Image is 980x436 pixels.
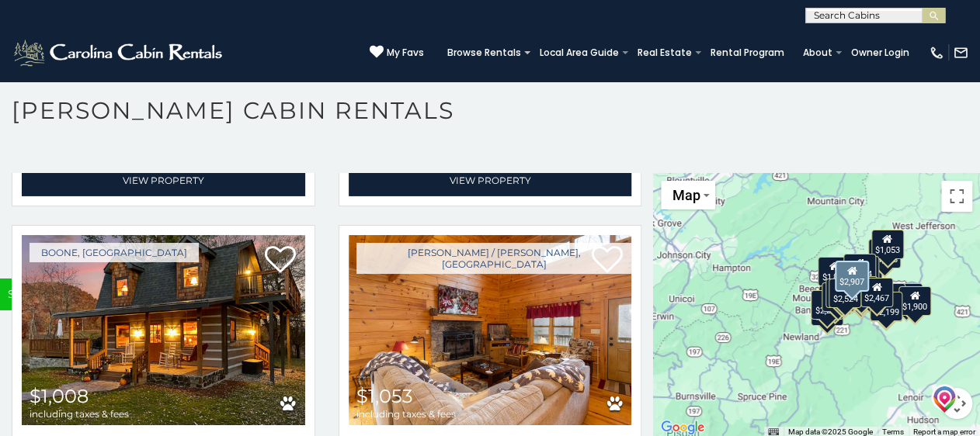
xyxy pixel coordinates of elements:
a: Browse Rentals [440,42,529,64]
div: $1,836 [818,256,850,285]
span: $1,053 [356,385,413,407]
img: mail-regular-white.png [953,45,968,61]
div: $2,467 [860,277,892,306]
span: including taxes & fees [356,409,456,419]
div: $2,907 [835,260,869,291]
a: View Property [349,164,632,196]
a: A Rustic Hideaway $1,053 including taxes & fees [349,235,632,424]
div: $2,524 [829,279,861,308]
div: $2,102 [825,279,857,308]
a: [PERSON_NAME] / [PERSON_NAME], [GEOGRAPHIC_DATA] [356,243,632,274]
a: Real Estate [630,42,700,64]
a: Report a map error [913,427,975,436]
img: phone-regular-white.png [929,45,944,61]
a: About [795,42,840,64]
a: Add to favorites [265,244,296,277]
div: $1,831 [890,282,923,312]
a: Rental Program [703,42,792,64]
div: $2,220 [811,289,843,319]
span: including taxes & fees [30,409,129,419]
div: $1,865 [811,296,843,326]
div: $1,008 [868,239,901,268]
a: Owner Login [843,42,917,64]
span: $1,008 [30,385,89,407]
div: $1,900 [898,286,931,316]
a: My Favs [370,45,424,61]
img: jcrBskumnMAAAAASUVORK5CYII= [931,384,957,413]
span: My Favs [387,46,424,60]
a: Big Hill Cabin $1,008 including taxes & fees [22,235,305,424]
img: White-1-2.png [12,37,227,68]
div: $1,854 [843,253,875,282]
div: $1,350 [846,256,879,285]
a: Terms (opens in new tab) [882,427,904,436]
div: $1,053 [871,230,903,259]
div: $2,453 [844,279,877,309]
span: Map data ©2025 Google [788,427,873,436]
button: Toggle fullscreen view [941,181,972,212]
button: Change map style [661,181,715,209]
span: Map [672,187,700,203]
div: $2,031 [821,282,853,311]
a: View Property [22,164,305,196]
a: Boone, [GEOGRAPHIC_DATA] [30,243,199,262]
img: Big Hill Cabin [22,235,305,424]
img: A Rustic Hideaway [349,235,632,424]
div: $2,199 [870,292,902,321]
a: Local Area Guide [532,42,627,64]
